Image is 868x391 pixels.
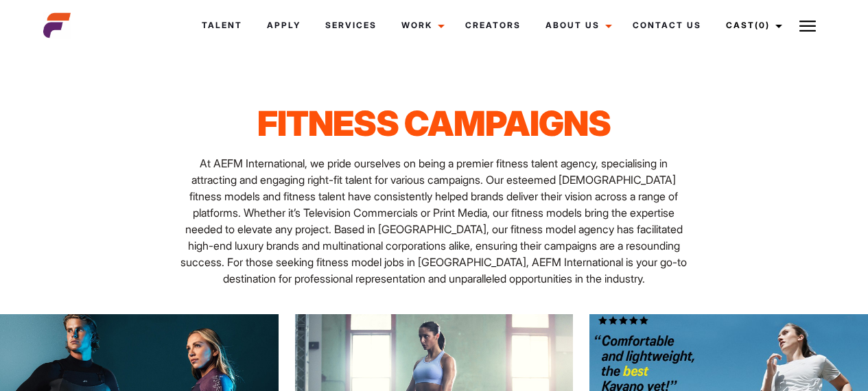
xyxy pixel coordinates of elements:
p: At AEFM International, we pride ourselves on being a premier fitness talent agency, specialising ... [176,155,692,287]
h1: Fitness Campaigns [176,103,692,144]
a: About Us [533,7,620,44]
a: Work [389,7,453,44]
a: Creators [453,7,533,44]
a: Services [313,7,389,44]
img: cropped-aefm-brand-fav-22-square.png [43,12,71,39]
span: (0) [755,20,770,30]
a: Cast(0) [714,7,790,44]
a: Contact Us [620,7,714,44]
img: Burger icon [799,18,816,34]
a: Apply [255,7,313,44]
a: Talent [189,7,255,44]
